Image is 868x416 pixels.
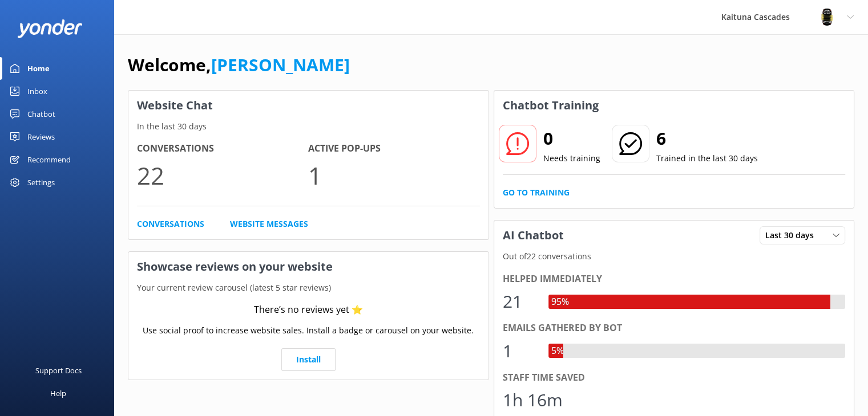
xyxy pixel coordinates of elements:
h4: Conversations [137,141,308,156]
p: 1 [308,156,479,194]
a: [PERSON_NAME] [211,53,350,76]
h3: Website Chat [128,91,488,120]
div: Settings [27,171,55,194]
div: 1h 16m [503,386,563,414]
a: Conversations [137,218,204,230]
p: 22 [137,156,308,194]
div: 1 [503,337,537,365]
div: Inbox [27,80,47,103]
h3: AI Chatbot [494,221,572,250]
div: There’s no reviews yet ⭐ [254,303,363,317]
div: Reviews [27,125,55,148]
div: Recommend [27,148,71,171]
div: 5% [548,344,567,358]
div: Chatbot [27,103,55,125]
p: In the last 30 days [128,120,488,133]
div: 95% [548,295,572,309]
p: Use social proof to increase website sales. Install a badge or carousel on your website. [143,324,474,337]
p: Trained in the last 30 days [656,152,758,165]
img: 802-1755650174.png [818,9,835,26]
div: Helped immediately [503,272,846,287]
h1: Welcome, [128,51,350,79]
p: Needs training [543,152,600,165]
p: Your current review carousel (latest 5 star reviews) [128,282,488,294]
h3: Chatbot Training [494,91,607,120]
div: Staff time saved [503,370,846,385]
p: Out of 22 conversations [494,250,854,263]
h2: 0 [543,125,600,152]
div: 21 [503,288,537,315]
div: Help [50,382,66,405]
div: Emails gathered by bot [503,321,846,336]
h4: Active Pop-ups [308,141,479,156]
h3: Showcase reviews on your website [128,252,488,282]
div: Support Docs [35,359,82,382]
h2: 6 [656,125,758,152]
span: Last 30 days [765,229,821,242]
a: Go to Training [503,186,570,199]
a: Website Messages [230,218,308,230]
a: Install [281,348,336,371]
div: Home [27,57,50,80]
img: yonder-white-logo.png [17,19,83,38]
